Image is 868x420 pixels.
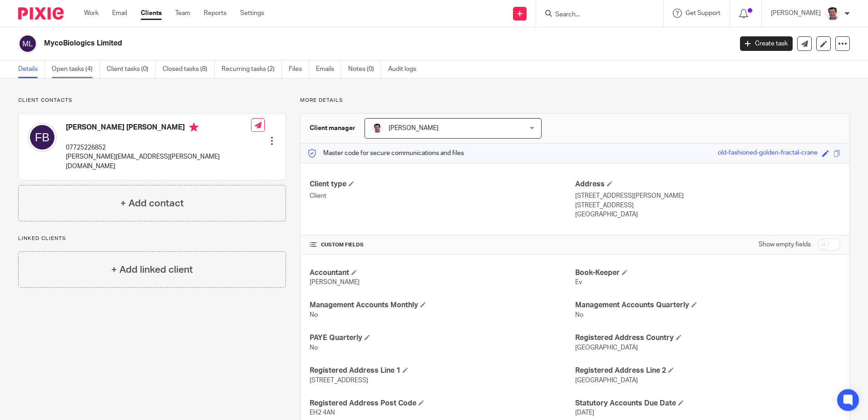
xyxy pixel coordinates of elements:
[18,60,45,78] a: Details
[310,366,575,375] h4: Registered Address Line 1
[84,9,99,18] a: Work
[310,300,575,310] h4: Management Accounts Monthly
[310,333,575,343] h4: PAYE Quarterly
[740,36,793,51] a: Create task
[372,123,383,134] img: Facebook%20Profile%20picture%20(2).jpg
[575,180,840,189] h4: Address
[310,268,575,278] h4: Accountant
[575,210,840,219] p: [GEOGRAPHIC_DATA]
[189,123,198,132] i: Primary
[575,312,583,318] span: No
[310,124,355,133] h3: Client manager
[575,410,594,416] span: [DATE]
[575,300,840,310] h4: Management Accounts Quarterly
[575,377,638,384] span: [GEOGRAPHIC_DATA]
[759,240,811,249] label: Show empty fields
[575,366,840,375] h4: Registered Address Line 2
[107,60,156,78] a: Client tasks (0)
[66,123,251,134] h4: [PERSON_NAME] [PERSON_NAME]
[18,7,64,20] img: Pixie
[310,241,575,249] h4: CUSTOM FIELDS
[300,97,850,104] p: More details
[222,60,282,78] a: Recurring tasks (2)
[310,180,575,189] h4: Client type
[307,149,464,158] p: Master code for secure communications and files
[310,399,575,408] h4: Registered Address Post Code
[348,60,381,78] a: Notes (0)
[825,6,840,21] img: Facebook%20Profile%20picture%20(2).jpg
[289,60,309,78] a: Files
[310,410,335,416] span: EH2 4AN
[52,60,100,78] a: Open tasks (4)
[575,191,840,200] p: [STREET_ADDRESS][PERSON_NAME]
[28,123,57,152] img: svg%3E
[204,9,227,18] a: Reports
[389,125,439,131] span: [PERSON_NAME]
[18,34,37,53] img: svg%3E
[771,9,821,18] p: [PERSON_NAME]
[141,9,162,18] a: Clients
[718,148,818,159] div: old-fashioned-golden-fractal-crane
[388,60,423,78] a: Audit logs
[18,97,286,104] p: Client contacts
[575,333,840,343] h4: Registered Address Country
[163,60,215,78] a: Closed tasks (8)
[66,152,251,171] p: [PERSON_NAME][EMAIL_ADDRESS][PERSON_NAME][DOMAIN_NAME]
[686,10,720,16] span: Get Support
[554,11,636,19] input: Search
[316,60,341,78] a: Emails
[310,377,368,384] span: [STREET_ADDRESS]
[111,263,193,277] h4: + Add linked client
[66,143,251,152] p: 07725226852
[575,201,840,210] p: [STREET_ADDRESS]
[310,279,360,285] span: [PERSON_NAME]
[240,9,264,18] a: Settings
[310,312,318,318] span: No
[175,9,190,18] a: Team
[310,345,318,351] span: No
[575,279,582,285] span: Ev
[120,196,184,210] h4: + Add contact
[575,268,840,278] h4: Book-Keeper
[44,39,590,48] h2: MycoBiologics Limited
[575,399,840,408] h4: Statutory Accounts Due Date
[112,9,127,18] a: Email
[18,235,286,242] p: Linked clients
[310,191,575,200] p: Client
[575,345,638,351] span: [GEOGRAPHIC_DATA]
